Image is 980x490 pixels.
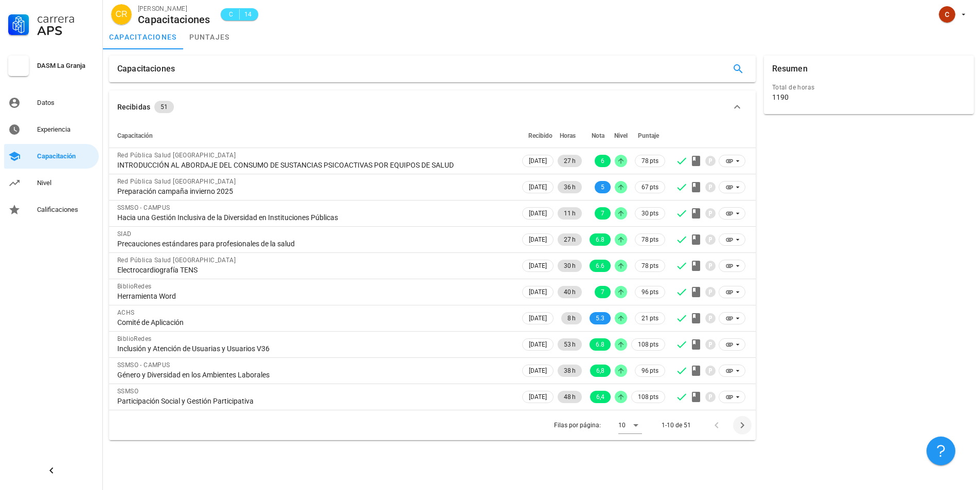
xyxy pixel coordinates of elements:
div: Filas por página: [554,410,642,440]
div: Género y Diversidad en los Ambientes Laborales [117,370,512,379]
span: 108 pts [638,392,658,402]
div: avatar [939,6,955,23]
div: Carrera [37,12,95,25]
span: SIAD [117,230,132,238]
div: 10Filas por página: [618,417,642,433]
div: Capacitaciones [138,14,210,25]
div: Recibidas [117,101,150,113]
span: 30 h [564,260,576,272]
a: Datos [4,90,99,115]
div: Comité de Aplicación [117,318,512,327]
span: [DATE] [529,155,547,167]
th: Horas [556,123,584,148]
th: Nivel [613,123,629,148]
span: SSMSO - CAMPUS [117,361,170,369]
span: 27 h [564,233,576,246]
span: [DATE] [529,286,547,298]
span: 7 [601,207,604,220]
span: 96 pts [642,366,658,376]
span: Red Pública Salud [GEOGRAPHIC_DATA] [117,257,236,264]
div: Capacitaciones [117,56,175,82]
button: Página siguiente [733,416,752,434]
span: 6 [601,155,604,167]
span: BiblioRedes [117,283,151,290]
span: 14 [244,9,252,20]
a: Nivel [4,171,99,195]
div: Precauciones estándares para profesionales de la salud [117,239,512,248]
th: Recibido [520,123,556,148]
div: 10 [618,421,626,430]
span: [DATE] [529,365,547,376]
span: 27 h [564,155,576,167]
span: 78 pts [642,156,658,166]
span: BiblioRedes [117,335,151,342]
span: 40 h [564,286,576,298]
div: Hacia una Gestión Inclusiva de la Diversidad en Instituciones Públicas [117,213,512,222]
span: 78 pts [642,234,658,245]
div: Capacitación [37,152,95,160]
span: C [227,9,235,20]
div: Resumen [772,56,808,82]
button: Recibidas 51 [109,90,756,123]
span: [DATE] [529,234,547,245]
span: Red Pública Salud [GEOGRAPHIC_DATA] [117,152,236,159]
a: puntajes [183,25,236,49]
span: SSMSO - CAMPUS [117,204,170,211]
span: 51 [161,101,168,113]
span: 30 pts [642,208,658,219]
div: Experiencia [37,125,95,134]
div: [PERSON_NAME] [138,4,210,14]
span: 78 pts [642,261,658,271]
span: 36 h [564,181,576,193]
span: 5.3 [596,312,604,324]
th: Nota [584,123,613,148]
div: 1-10 de 51 [662,421,691,430]
a: Calificaciones [4,197,99,222]
span: 6.6 [596,260,604,272]
div: Datos [37,99,95,107]
span: 7 [601,286,604,298]
span: 53 h [564,338,576,351]
div: Electrocardiografía TENS [117,265,512,275]
span: 38 h [564,365,576,377]
span: [DATE] [529,313,547,324]
span: [DATE] [529,260,547,271]
span: 6,4 [596,391,604,403]
span: Recibido [528,132,553,139]
span: Red Pública Salud [GEOGRAPHIC_DATA] [117,178,236,185]
th: Capacitación [109,123,520,148]
span: 6.8 [596,233,604,246]
span: [DATE] [529,208,547,219]
span: 8 h [567,312,576,324]
div: Nivel [37,179,95,187]
span: ACHS [117,309,135,316]
span: Nota [592,132,604,139]
span: 67 pts [642,182,658,192]
span: 11 h [564,207,576,220]
div: 1190 [772,93,789,102]
div: INTRODUCCIÓN AL ABORDAJE DEL CONSUMO DE SUSTANCIAS PSICOACTIVAS POR EQUIPOS DE SALUD [117,160,512,170]
div: Herramienta Word [117,292,512,301]
span: Capacitación [117,132,153,139]
div: Inclusión y Atención de Usuarias y Usuarios V36 [117,344,512,353]
span: CR [115,4,127,25]
a: Capacitación [4,144,99,169]
span: Horas [560,132,576,139]
div: Preparación campaña invierno 2025 [117,187,512,196]
span: 21 pts [642,313,658,323]
span: [DATE] [529,339,547,350]
span: Puntaje [638,132,659,139]
div: Total de horas [772,82,966,93]
span: 48 h [564,391,576,403]
span: 108 pts [638,339,658,350]
span: SSMSO [117,388,138,395]
div: Participación Social y Gestión Participativa [117,396,512,406]
span: [DATE] [529,391,547,403]
th: Puntaje [629,123,667,148]
span: 96 pts [642,287,658,297]
span: [DATE] [529,182,547,193]
div: APS [37,25,95,37]
span: 5 [601,181,604,193]
span: 6,8 [596,365,604,377]
div: avatar [111,4,132,25]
